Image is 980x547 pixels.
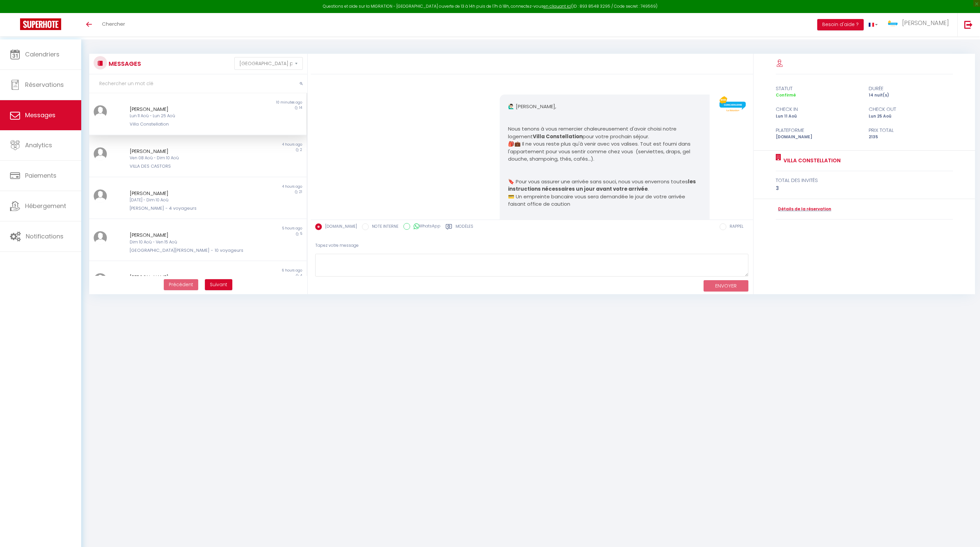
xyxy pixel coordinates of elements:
label: NOTE INTERNE [369,223,398,231]
span: Calendriers [25,50,59,58]
a: Chercher [97,13,130,36]
span: 4 [300,273,302,278]
label: RAPPEL [726,223,743,231]
label: [DOMAIN_NAME] [322,223,357,231]
span: Confirmé [776,92,796,98]
div: Dim 10 Aoû - Ven 15 Aoû [130,239,248,245]
img: ... [94,273,107,287]
img: logout [964,20,973,29]
button: Besoin d'aide ? [817,19,864,30]
div: [PERSON_NAME] [130,231,248,239]
div: [PERSON_NAME] [130,189,248,197]
div: durée [864,84,957,93]
p: 🔖 Pour vous assurer une arrivée sans souci, nous vous enverrons toutes . [508,178,701,193]
div: [GEOGRAPHIC_DATA][PERSON_NAME] - 10 voyageurs [130,247,248,254]
h3: MESSAGES [107,56,141,71]
div: [PERSON_NAME] [130,147,248,155]
img: ... [94,147,107,161]
div: 4 hours ago [198,142,307,147]
img: ... [94,231,107,244]
a: Détails de la réservation [776,206,831,212]
p: 🙋🏻‍♂️ [PERSON_NAME], [508,103,701,111]
div: Villa Constellation [130,121,248,128]
div: [DATE] - Dim 10 Aoû [130,197,248,203]
span: 2 [300,147,302,152]
input: Rechercher un mot clé [89,74,307,93]
p: 💳 Un empreinte bancaire vous sera demandée le jour de votre arrivée faisant office de caution [508,193,701,208]
div: 14 nuit(s) [864,92,957,99]
img: ... [94,189,107,203]
div: check out [864,105,957,113]
div: 6 hours ago [198,268,307,273]
span: Messages [25,111,55,119]
label: Modèles [456,223,473,232]
div: 4 hours ago [198,184,307,189]
a: ... [PERSON_NAME] [883,13,957,36]
p: Nous tenons à vous remercier chaleureusement d'avoir choisi notre logement pour votre prochain sé... [508,125,701,140]
span: Notifications [26,232,64,240]
span: Analytics [25,141,52,149]
img: ... [94,105,107,119]
div: Lun 25 Aoû [864,113,957,120]
span: Chercher [102,20,125,27]
div: VILLA DES CASTORS [130,163,248,170]
span: Réservations [25,80,64,89]
div: Plateforme [771,126,864,134]
div: [DOMAIN_NAME] [771,134,864,140]
div: [PERSON_NAME] - 4 voyageurs [130,205,248,212]
span: Précédent [169,281,193,288]
strong: les instructions nécessaires un jour avant votre arrivée [508,178,697,193]
span: Suivant [210,281,227,288]
img: ... [888,20,898,26]
button: Next [205,279,232,291]
button: ENVOYER [704,280,748,292]
div: 2135 [864,134,957,140]
p: 🎒💼 Il ne vous reste plus qu'à venir avec vos valises. Tout est fourni dans l'appartement pour vou... [508,140,701,163]
div: 10 minutes ago [198,100,307,105]
img: ... [719,95,746,112]
img: Super Booking [20,18,61,30]
div: Ven 08 Aoû - Dim 10 Aoû [130,155,248,161]
a: en cliquant ici [543,3,571,9]
div: Lun 11 Aoû - Lun 25 Aoû [130,113,248,119]
span: [PERSON_NAME] [902,19,949,27]
span: Hébergement [25,202,66,210]
div: Tapez votre message [315,237,749,254]
div: 5 hours ago [198,226,307,231]
label: WhatsApp [410,223,441,230]
div: Lun 11 Aoû [771,113,864,120]
div: check in [771,105,864,113]
a: Villa Constellation [781,157,841,165]
div: Prix total [864,126,957,134]
span: 5 [300,231,302,236]
div: statut [771,84,864,93]
button: Previous [164,279,198,291]
span: Paiements [25,171,56,180]
div: 3 [776,184,953,192]
span: 14 [299,105,302,110]
div: total des invités [776,176,953,184]
div: [PERSON_NAME] [130,273,248,281]
b: Villa Constellation [533,133,583,140]
span: 21 [299,189,302,194]
div: [PERSON_NAME] [130,105,248,113]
